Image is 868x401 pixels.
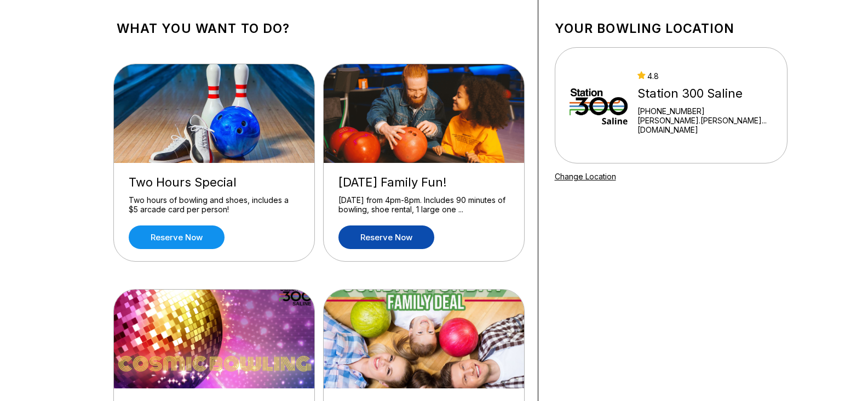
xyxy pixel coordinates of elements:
[637,116,772,134] a: [PERSON_NAME].[PERSON_NAME]...[DOMAIN_NAME]
[129,195,300,214] div: Two hours of bowling and shoes, includes a $5 arcade card per person!
[637,71,772,81] div: 4.8
[324,290,525,388] img: Family Fun Pack
[114,290,315,388] img: Cosmic Bowling
[338,195,509,214] div: [DATE] from 4pm-8pm. Includes 90 minutes of bowling, shoe rental, 1 large one ...
[570,64,628,146] img: Station 300 Saline
[338,225,434,249] a: Reserve now
[117,21,521,36] h1: What you want to do?
[555,21,787,36] h1: Your bowling location
[338,175,509,190] div: [DATE] Family Fun!
[114,64,315,163] img: Two Hours Special
[129,175,300,190] div: Two Hours Special
[555,172,616,181] a: Change Location
[324,64,525,163] img: Friday Family Fun!
[637,86,772,101] div: Station 300 Saline
[129,225,225,249] a: Reserve now
[637,106,772,116] div: [PHONE_NUMBER]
